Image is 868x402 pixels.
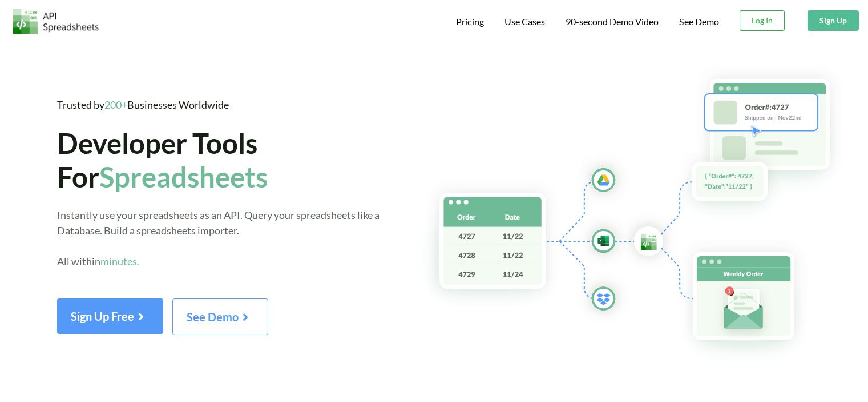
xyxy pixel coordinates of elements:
img: Hero Spreadsheet Flow [417,63,868,368]
span: Developer Tools For [57,126,268,193]
button: Sign Up [808,10,859,31]
span: Trusted by Businesses Worldwide [57,98,229,111]
span: Sign Up Free [71,309,150,323]
span: Use Cases [504,16,545,27]
span: Instantly use your spreadsheets as an API. Query your spreadsheets like a Database. Build a sprea... [57,209,380,268]
button: Log In [740,10,785,31]
button: See Demo [172,298,268,335]
a: See Demo [172,314,268,324]
span: minutes. [100,255,139,268]
span: Spreadsheets [99,160,268,193]
span: See Demo [187,310,254,324]
a: See Demo [679,16,719,28]
button: Sign Up Free [57,298,163,334]
span: Pricing [456,16,484,27]
span: 90-second Demo Video [566,17,659,26]
img: Logo.png [13,9,99,34]
span: 200+ [104,98,127,111]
